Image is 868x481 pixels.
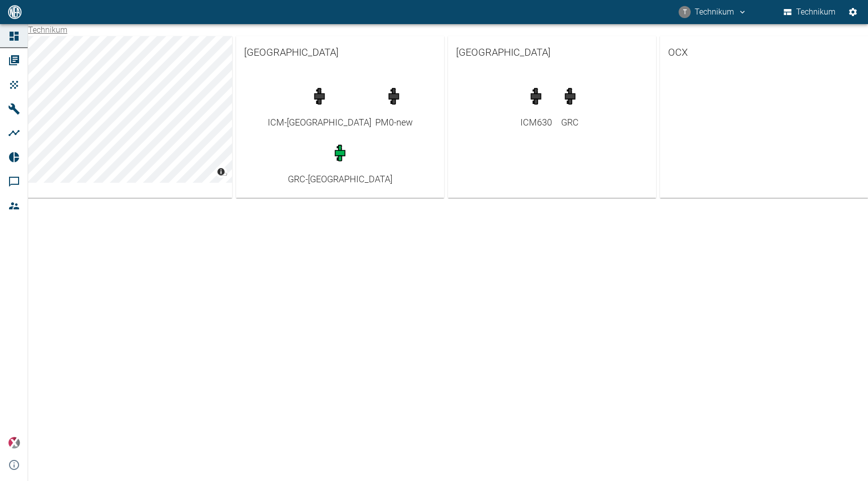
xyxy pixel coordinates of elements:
a: Technikum [28,25,67,35]
a: ICM-[GEOGRAPHIC_DATA] [268,82,371,129]
a: [GEOGRAPHIC_DATA] [448,36,656,68]
a: ICM630 [520,82,552,129]
button: Technikum [782,3,838,21]
div: ICM-[GEOGRAPHIC_DATA] [268,115,371,129]
span: [GEOGRAPHIC_DATA] [244,44,436,60]
button: technikum@nea-x.de [677,3,748,21]
a: [GEOGRAPHIC_DATA] [236,36,444,68]
a: PM0-new [375,82,413,129]
span: OCX [668,44,860,60]
img: Xplore Logo [8,437,20,449]
a: GRC [556,82,584,129]
div: ICM630 [520,115,552,129]
div: T [679,6,691,18]
img: logo [7,5,23,19]
nav: breadcrumb [28,24,67,36]
div: PM0-new [375,115,413,129]
div: GRC [556,115,584,129]
a: GRC-[GEOGRAPHIC_DATA] [288,139,392,186]
div: GRC-[GEOGRAPHIC_DATA] [288,172,392,186]
a: OCX [660,36,868,68]
span: [GEOGRAPHIC_DATA] [456,44,648,60]
button: Einstellungen [844,3,862,21]
canvas: Map [24,36,232,183]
